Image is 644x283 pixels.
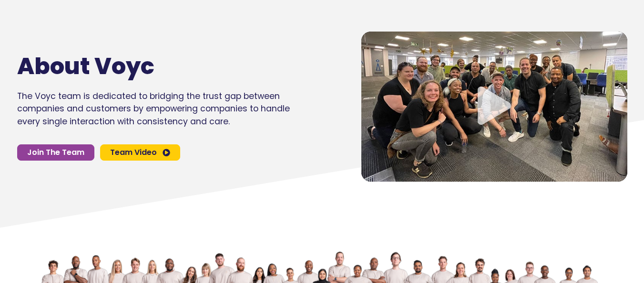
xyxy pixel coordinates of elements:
p: The Voyc team is dedicated to bridging the trust gap between companies and customers by empowerin... [17,90,290,128]
a: Join The Team [17,144,94,161]
span: Team Video [110,149,157,156]
span: Join The Team [27,149,84,156]
div: Video play button [475,87,513,126]
h1: About Voyc [17,53,261,80]
a: Team Video [100,144,180,161]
